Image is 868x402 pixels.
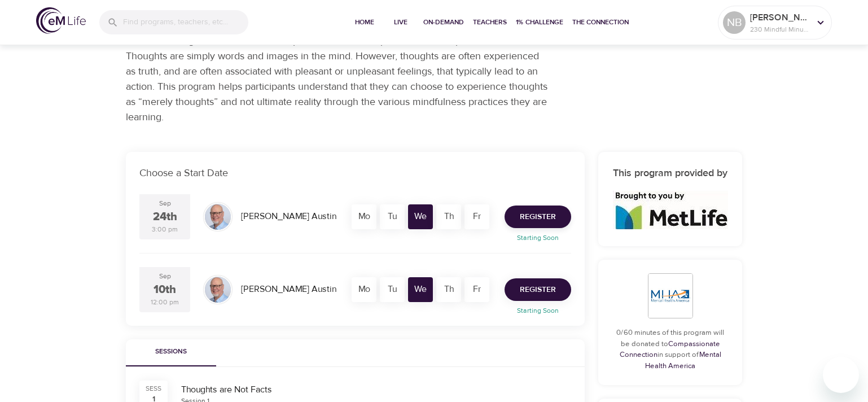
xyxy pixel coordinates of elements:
span: 1% Challenge [516,16,563,28]
a: Compassionate Connection [620,339,720,360]
button: Register [505,206,571,228]
p: Starting Soon [498,233,578,243]
span: Teachers [473,16,507,28]
h6: This program provided by [612,165,729,182]
div: Tu [380,277,405,302]
div: Thoughts are Not Facts [181,383,571,396]
img: logo [36,7,86,34]
div: 3:00 pm [152,225,178,234]
div: Fr [464,204,489,229]
p: [PERSON_NAME] [750,11,810,24]
span: Register [520,283,556,297]
a: Mental Health America [645,350,721,370]
p: 0/60 minutes of this program will be donated to in support of [612,327,729,372]
div: Tu [380,204,405,229]
p: 230 Mindful Minutes [750,24,810,34]
div: [PERSON_NAME] Austin [236,278,341,300]
input: Find programs, teachers, etc... [123,10,248,34]
div: Fr [464,277,489,302]
span: The Connection [572,16,629,28]
div: Sep [159,199,171,208]
div: Th [436,277,461,302]
span: On-Demand [423,16,464,28]
div: [PERSON_NAME] Austin [236,206,341,228]
div: Th [436,204,461,229]
div: We [408,204,433,229]
span: Register [520,210,556,224]
button: Register [505,278,571,301]
div: 12:00 pm [151,298,179,307]
div: Mo [352,277,376,302]
span: Sessions [133,346,209,358]
span: Live [387,16,414,28]
div: We [408,277,433,302]
img: logo_960%20v2.jpg [613,191,728,229]
div: Sep [159,272,171,281]
div: NB [723,11,746,34]
div: 10th [154,282,176,298]
iframe: Button to launch messaging window [823,357,859,393]
p: Starting Soon [498,305,578,316]
p: The way that we think, and our habitual thought patterns can increase our experience of stress an... [126,18,549,125]
div: Mo [352,204,376,229]
span: Home [351,16,378,28]
div: 24th [153,209,177,225]
p: Choose a Start Date [139,165,571,181]
div: SESS [146,384,161,394]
